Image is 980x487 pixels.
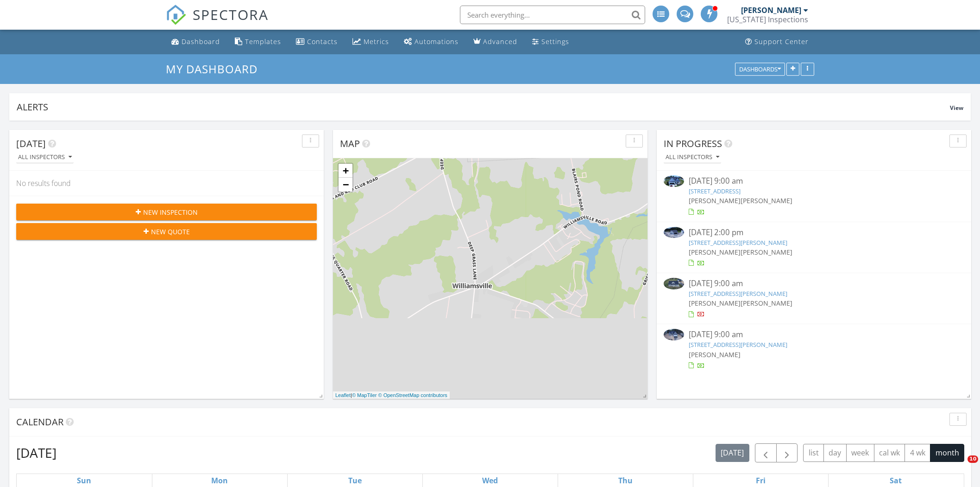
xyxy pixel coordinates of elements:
[541,37,569,46] div: Settings
[689,248,741,256] span: [PERSON_NAME]
[193,5,269,24] span: SPECTORA
[339,178,352,192] a: Zoom out
[741,299,792,308] span: [PERSON_NAME]
[664,278,964,319] a: [DATE] 9:00 am [STREET_ADDRESS][PERSON_NAME] [PERSON_NAME][PERSON_NAME]
[930,444,964,462] button: month
[689,196,741,205] span: [PERSON_NAME]
[664,175,684,187] img: 9366684%2Fcover_photos%2FTAmuptG7CIfUNee4jq1J%2Fsmall.jpg
[378,392,447,398] a: © OpenStreetMap contributors
[664,175,964,217] a: [DATE] 9:00 am [STREET_ADDRESS] [PERSON_NAME][PERSON_NAME]
[16,151,74,164] button: All Inspectors
[335,392,351,398] a: Leaflet
[470,33,521,51] a: Advanced
[949,455,971,478] iframe: Intercom live chat
[182,37,220,46] div: Dashboard
[307,37,338,46] div: Contacts
[333,391,450,399] div: |
[716,444,749,462] button: [DATE]
[689,289,787,298] a: [STREET_ADDRESS][PERSON_NAME]
[352,392,377,398] a: © MapTiler
[16,443,57,462] h2: [DATE]
[689,175,939,187] div: [DATE] 9:00 am
[664,137,722,150] span: In Progress
[245,37,281,46] div: Templates
[460,6,645,24] input: Search everything...
[689,227,939,238] div: [DATE] 2:00 pm
[415,37,459,46] div: Automations
[346,474,364,487] a: Tuesday
[292,33,341,51] a: Contacts
[339,164,352,178] a: Zoom in
[727,15,808,24] div: Delaware Inspections
[664,329,964,370] a: [DATE] 9:00 am [STREET_ADDRESS][PERSON_NAME] [PERSON_NAME]
[16,416,63,428] span: Calendar
[888,474,904,487] a: Saturday
[209,474,230,487] a: Monday
[18,154,72,160] div: All Inspectors
[166,5,186,25] img: The Best Home Inspection Software - Spectora
[803,444,824,462] button: list
[689,187,741,195] a: [STREET_ADDRESS]
[664,227,964,268] a: [DATE] 2:00 pm [STREET_ADDRESS][PERSON_NAME] [PERSON_NAME][PERSON_NAME]
[480,474,500,487] a: Wednesday
[166,13,269,32] a: SPECTORA
[664,278,684,289] img: 9373009%2Fcover_photos%2Ffb7lGhYBrnLA6fpQqGbi%2Fsmall.jpg
[664,227,684,238] img: 8496905%2Freports%2Fe6625210-fdf7-4563-9f5a-2ca498df290e%2Fcover_photos%2FLnAQuZlLIH8slp8TxKFK%2F...
[400,33,462,51] a: Automations (Advanced)
[16,204,317,220] button: New Inspection
[905,444,930,462] button: 4 wk
[874,444,905,462] button: cal wk
[741,6,801,15] div: [PERSON_NAME]
[17,101,950,113] div: Alerts
[349,33,393,51] a: Metrics
[755,443,777,462] button: Previous month
[483,37,517,46] div: Advanced
[616,474,634,487] a: Thursday
[741,33,812,51] a: Support Center
[168,33,224,51] a: Dashboard
[689,329,939,340] div: [DATE] 9:00 am
[664,151,721,164] button: All Inspectors
[340,137,360,150] span: Map
[754,37,809,46] div: Support Center
[16,137,46,150] span: [DATE]
[666,154,719,160] div: All Inspectors
[776,443,798,462] button: Next month
[689,238,787,247] a: [STREET_ADDRESS][PERSON_NAME]
[967,455,978,463] span: 10
[754,474,767,487] a: Friday
[166,61,265,77] a: My Dashboard
[950,104,963,112] span: View
[689,340,787,349] a: [STREET_ADDRESS][PERSON_NAME]
[846,444,874,462] button: week
[741,248,792,256] span: [PERSON_NAME]
[528,33,573,51] a: Settings
[741,196,792,205] span: [PERSON_NAME]
[664,329,684,340] img: 9417783%2Fcover_photos%2FQqTyLb7XgWL3wwASTpab%2Fsmall.jpg
[689,299,741,308] span: [PERSON_NAME]
[364,37,389,46] div: Metrics
[231,33,285,51] a: Templates
[16,223,317,240] button: New Quote
[75,474,93,487] a: Sunday
[689,350,741,359] span: [PERSON_NAME]
[9,171,324,196] div: No results found
[735,63,785,76] button: Dashboards
[823,444,847,462] button: day
[143,207,198,217] span: New Inspection
[151,227,190,237] span: New Quote
[689,278,939,289] div: [DATE] 9:00 am
[739,66,781,72] div: Dashboards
